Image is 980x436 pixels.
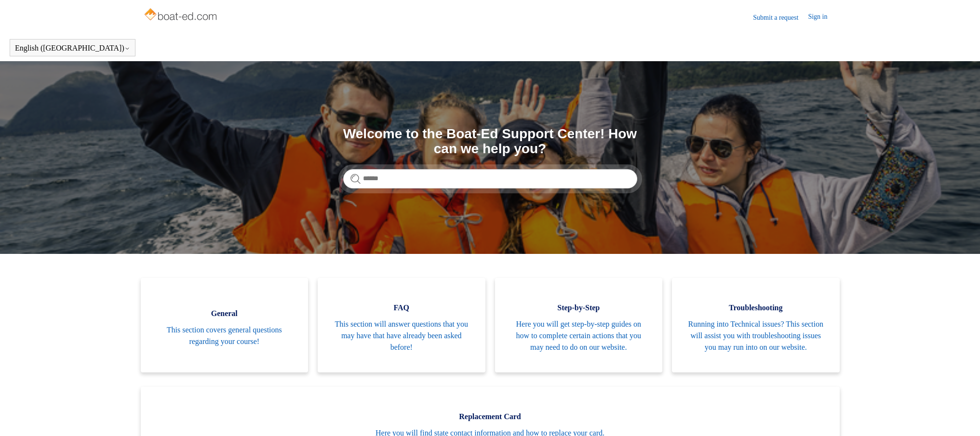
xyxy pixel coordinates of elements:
input: Search [343,169,637,188]
span: This section covers general questions regarding your course! [155,324,294,347]
span: This section will answer questions that you may have that have already been asked before! [332,318,471,353]
a: FAQ This section will answer questions that you may have that have already been asked before! [318,278,485,372]
span: Troubleshooting [686,302,825,314]
span: Step-by-Step [510,302,648,314]
a: Troubleshooting Running into Technical issues? This section will assist you with troubleshooting ... [672,278,840,372]
img: Boat-Ed Help Center home page [143,6,220,25]
span: Replacement Card [155,411,825,423]
a: General This section covers general questions regarding your course! [141,278,309,372]
span: General [155,308,294,319]
span: FAQ [332,302,471,314]
h1: Welcome to the Boat-Ed Support Center! How can we help you? [343,127,637,157]
div: Live chat [948,404,973,429]
a: Submit a request [753,13,808,23]
a: Sign in [808,12,837,23]
span: Running into Technical issues? This section will assist you with troubleshooting issues you may r... [686,318,825,353]
button: English ([GEOGRAPHIC_DATA]) [15,44,130,53]
span: Here you will get step-by-step guides on how to complete certain actions that you may need to do ... [510,318,648,353]
a: Step-by-Step Here you will get step-by-step guides on how to complete certain actions that you ma... [495,278,663,372]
